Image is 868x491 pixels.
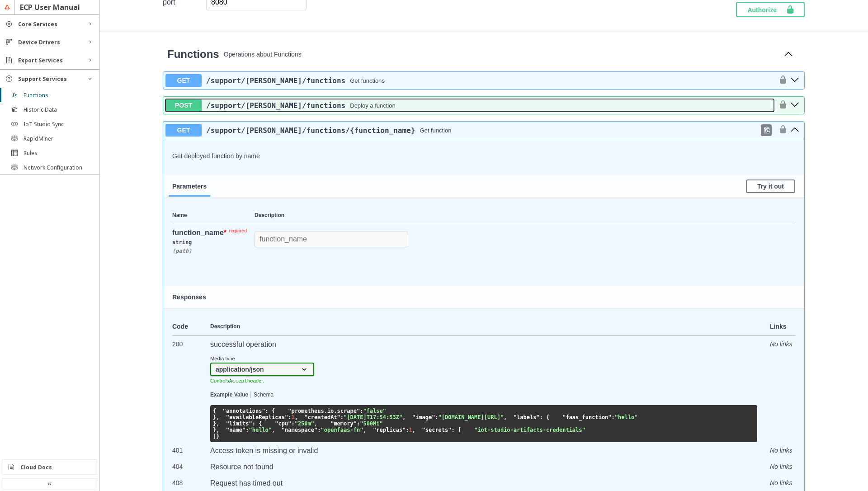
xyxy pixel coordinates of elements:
[452,427,462,433] span: : [
[350,77,385,84] div: Get functions
[295,414,298,420] span: ,
[165,99,202,112] span: POST
[747,5,786,14] span: Authorize
[249,427,272,433] span: "hello"
[514,414,540,420] span: "labels"
[412,414,435,420] span: "image"
[226,427,245,433] span: "name"
[774,125,788,136] button: authorization button unlocked
[226,420,252,427] span: "limits"
[167,48,219,60] span: Functions
[172,183,207,190] span: Parameters
[774,75,788,86] button: authorization button unlocked
[788,124,802,136] button: get ​/support​/faas​/functions​/{function_name}
[420,127,451,134] div: Get function
[363,427,366,433] span: ,
[255,207,795,224] th: Description
[165,74,202,87] span: GET
[172,237,255,248] div: string
[255,231,408,247] input: function_name
[272,427,275,433] span: ,
[172,475,210,491] td: 408
[172,229,249,237] div: function_name
[288,408,360,414] span: "prometheus.io.scrape"
[210,363,314,376] select: Media Type
[172,336,210,443] td: 200
[167,48,219,61] a: Functions
[770,479,793,486] i: No links
[165,74,774,87] button: GET/support/[PERSON_NAME]/functionsGet functions
[746,179,795,193] button: Try it out
[344,414,402,420] span: "[DATE]T17:54:53Z"
[360,408,363,414] span: :
[774,100,788,111] button: authorization button unlocked
[406,427,409,433] span: :
[295,420,314,427] span: "250m"
[275,420,291,427] span: "cpu"
[402,414,406,420] span: ,
[317,427,321,433] span: :
[340,414,344,420] span: :
[210,378,264,383] small: Controls header.
[770,463,793,470] i: No links
[245,427,249,433] span: :
[291,414,294,420] span: 1
[504,414,507,420] span: ,
[422,427,452,433] span: "secrets"
[373,427,406,433] span: "replicas"
[165,124,759,137] button: GET/support/[PERSON_NAME]/functions/{function_name}Get function
[252,420,262,427] span: : {
[210,356,314,361] small: Media type
[172,152,795,160] p: Get deployed function by name
[206,101,345,110] span: /support /[PERSON_NAME] /functions
[206,76,345,85] a: /support/[PERSON_NAME]/functions
[265,408,275,414] span: : {
[206,126,415,135] a: /support/[PERSON_NAME]/functions/{function_name}
[172,248,255,254] div: ( path )
[474,427,585,433] span: "iot-studio-artifacts-credentials"
[206,101,345,110] a: /support/[PERSON_NAME]/functions
[210,392,248,398] button: Example Value
[439,414,504,420] span: "[DOMAIN_NAME][URL]"
[210,317,757,336] td: Description
[165,124,202,137] span: GET
[172,458,210,475] td: 404
[788,75,802,86] button: get ​/support​/faas​/functions
[314,420,317,427] span: ,
[540,414,550,420] span: : {
[172,317,210,336] td: Code
[757,317,795,336] td: Links
[615,414,638,420] span: "hello"
[357,420,360,427] span: :
[291,420,294,427] span: :
[761,124,772,136] div: Copy to clipboard
[412,427,415,433] span: ,
[206,126,415,135] span: /support /[PERSON_NAME] /functions /{function_name}
[321,427,363,433] span: "openfaas-fn"
[562,414,611,420] span: "faas_function"
[282,427,317,433] span: "namespace"
[409,427,412,433] span: 1
[781,48,796,61] button: Collapse operation
[210,463,757,471] p: Resource not found
[210,479,757,487] p: Request has timed out
[165,99,774,112] button: POST/support/[PERSON_NAME]/functionsDeploy a function
[770,340,793,348] i: No links
[172,207,255,224] th: Name
[213,408,216,414] span: {
[172,293,795,301] h4: Responses
[736,2,805,17] button: Authorize
[224,51,777,58] p: Operations about Functions
[223,408,265,414] span: "annotations"
[435,414,438,420] span: :
[226,414,288,420] span: "availableReplicas"
[288,414,291,420] span: :
[360,420,383,427] span: "500Mi"
[330,420,357,427] span: "memory"
[213,408,637,439] code: }, }, }, ] }
[770,447,793,454] i: No links
[210,447,757,455] p: Access token is missing or invalid
[350,102,395,109] div: Deploy a function
[229,378,247,384] code: Accept
[304,414,340,420] span: "createdAt"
